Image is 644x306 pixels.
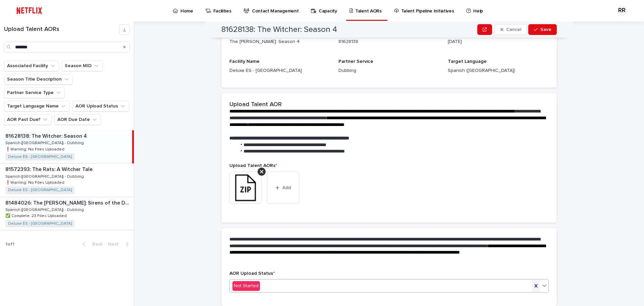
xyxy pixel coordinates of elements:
input: Search [4,42,130,52]
p: Spanish ([GEOGRAPHIC_DATA]) - Dubbing [5,139,85,145]
button: Save [528,24,557,35]
div: RR [616,5,627,16]
button: Season Title Description [4,74,73,85]
button: Next [105,241,134,247]
button: Back [77,241,105,247]
p: ❗️Warning: No Files Uploaded [5,146,66,152]
span: Cancel [506,27,521,32]
span: Add [282,185,291,190]
a: Deluxe ES - [GEOGRAPHIC_DATA] [8,188,72,192]
p: ❗️Warning: No Files Uploaded [5,179,66,185]
button: AOR Upload Status [72,101,129,112]
p: [DATE] [448,38,549,45]
p: 81484026: The [PERSON_NAME]: Sirens of the Deep [5,199,132,206]
p: The [PERSON_NAME]: Season 4 [229,38,330,45]
h1: Upload Talent AORs [4,26,119,33]
button: Season MID [62,60,103,71]
span: Next [108,242,123,247]
button: Target Language Name [4,101,70,112]
span: AOR Upload Status [229,271,275,276]
p: 81572393: The Rats: A Witcher Tale [5,165,94,173]
p: Dubbing [338,67,439,74]
span: Facility Name [229,59,260,64]
span: Back [88,242,103,247]
a: Deluxe ES - [GEOGRAPHIC_DATA] [8,155,72,159]
span: Upload Talent AORs [229,163,277,168]
span: Save [540,27,551,32]
p: ✅ Complete: 23 Files Uploaded [5,212,68,218]
img: ifQbXi3ZQGMSEF7WDB7W [13,4,45,17]
button: Cancel [495,24,527,35]
button: AOR Past Due? [4,114,52,125]
button: AOR Due Date [54,114,101,125]
span: Target Language [448,59,487,64]
a: Deluxe ES - [GEOGRAPHIC_DATA] [8,221,72,226]
button: Add [267,172,299,204]
p: Spanish ([GEOGRAPHIC_DATA]) - Dubbing [5,206,85,212]
h2: Upload Talent AOR [229,101,282,108]
p: Spanish ([GEOGRAPHIC_DATA]) - Dubbing [5,173,85,179]
p: 81628138: The Witcher: Season 4 [5,132,88,139]
button: Partner Service Type [4,87,65,98]
button: Associated Facility [4,60,59,71]
p: Spanish ([GEOGRAPHIC_DATA]) [448,67,549,74]
div: Not Started [232,281,260,291]
span: Partner Service [338,59,373,64]
h2: 81628138: The Witcher: Season 4 [221,25,337,35]
p: Deluxe ES - [GEOGRAPHIC_DATA] [229,67,330,74]
p: 81628138 [338,38,439,45]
